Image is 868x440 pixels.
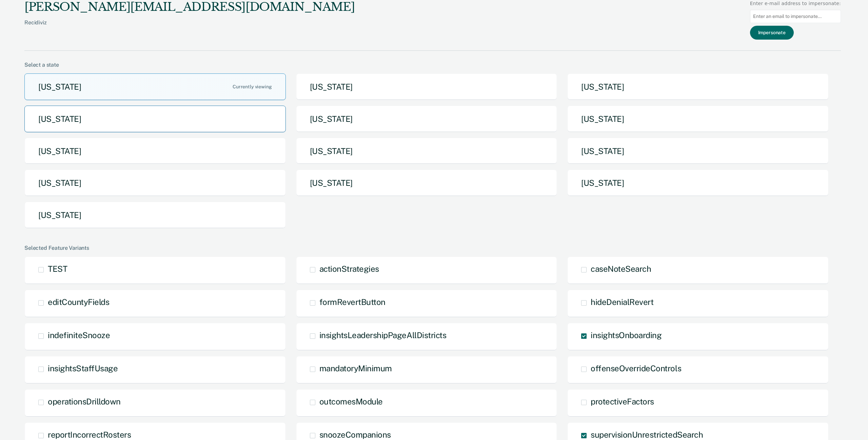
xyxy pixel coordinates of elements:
[750,10,841,23] input: Enter an email to impersonate...
[24,202,286,228] button: [US_STATE]
[750,26,794,40] button: Impersonate
[591,264,651,273] span: caseNoteSearch
[591,330,662,340] span: insightsOnboarding
[24,62,841,68] div: Select a state
[591,397,654,406] span: protectiveFactors
[567,106,829,132] button: [US_STATE]
[567,73,829,100] button: [US_STATE]
[24,73,286,100] button: [US_STATE]
[319,430,391,439] span: snoozeCompanions
[48,264,67,273] span: TEST
[319,397,383,406] span: outcomesModule
[567,170,829,196] button: [US_STATE]
[24,19,355,37] div: Recidiviz
[48,330,110,340] span: indefiniteSnooze
[591,430,703,439] span: supervisionUnrestrictedSearch
[48,364,118,373] span: insightsStaffUsage
[319,264,379,273] span: actionStrategies
[591,297,653,307] span: hideDenialRevert
[319,297,386,307] span: formRevertButton
[567,138,829,164] button: [US_STATE]
[48,397,121,406] span: operationsDrilldown
[296,106,557,132] button: [US_STATE]
[296,170,557,196] button: [US_STATE]
[24,245,841,251] div: Selected Feature Variants
[591,364,681,373] span: offenseOverrideControls
[24,138,286,164] button: [US_STATE]
[319,364,392,373] span: mandatoryMinimum
[296,138,557,164] button: [US_STATE]
[296,73,557,100] button: [US_STATE]
[48,297,109,307] span: editCountyFields
[319,330,447,340] span: insightsLeadershipPageAllDistricts
[48,430,131,439] span: reportIncorrectRosters
[24,170,286,196] button: [US_STATE]
[24,106,286,132] button: [US_STATE]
